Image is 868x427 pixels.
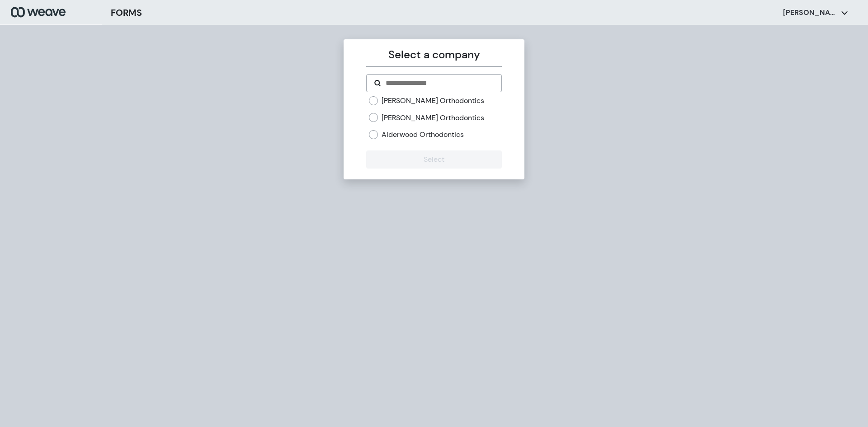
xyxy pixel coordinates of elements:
[783,8,837,18] p: [PERSON_NAME]
[385,78,494,89] input: Search
[382,96,484,106] label: [PERSON_NAME] Orthodontics
[111,6,142,19] h3: FORMS
[382,113,484,123] label: [PERSON_NAME] Orthodontics
[366,150,501,169] button: Select
[366,47,501,63] p: Select a company
[382,130,464,140] label: Alderwood Orthodontics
